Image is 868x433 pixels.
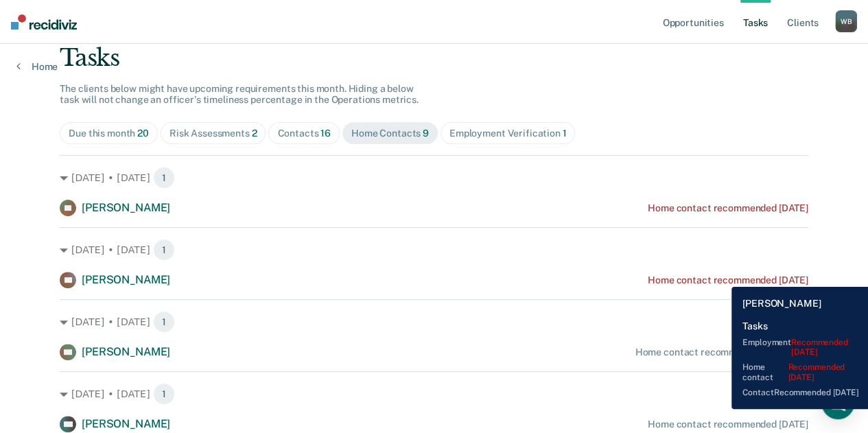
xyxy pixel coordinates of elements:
[648,419,808,430] div: Home contact recommended [DATE]
[16,60,58,73] a: Home
[169,128,257,139] div: Risk Assessments
[82,273,170,286] span: [PERSON_NAME]
[69,128,149,139] div: Due this month
[60,239,808,261] div: [DATE] • [DATE] 1
[60,311,808,333] div: [DATE] • [DATE] 1
[153,311,175,333] span: 1
[835,10,857,32] button: WB
[277,128,331,139] div: Contacts
[82,201,170,214] span: [PERSON_NAME]
[449,128,567,139] div: Employment Verification
[252,128,257,139] span: 2
[60,44,808,72] div: Tasks
[648,274,808,286] div: Home contact recommended [DATE]
[60,83,419,106] span: The clients below might have upcoming requirements this month. Hiding a below task will not chang...
[320,128,331,139] span: 16
[60,383,808,405] div: [DATE] • [DATE] 1
[835,10,857,32] div: W B
[60,167,808,189] div: [DATE] • [DATE] 1
[82,417,170,430] span: [PERSON_NAME]
[423,128,429,139] span: 9
[821,386,854,419] div: Open Intercom Messenger
[153,239,175,261] span: 1
[11,14,77,30] img: Recidiviz
[82,345,170,358] span: [PERSON_NAME]
[648,202,808,214] div: Home contact recommended [DATE]
[563,128,567,139] span: 1
[635,347,808,358] div: Home contact recommended a day ago
[351,128,429,139] div: Home Contacts
[137,128,149,139] span: 20
[153,167,175,189] span: 1
[153,383,175,405] span: 1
